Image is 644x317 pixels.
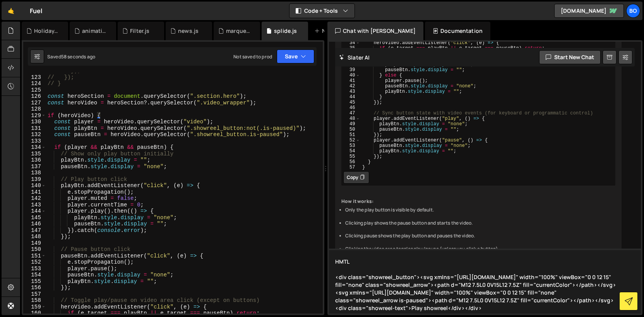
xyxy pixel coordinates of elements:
[23,215,46,221] div: 145
[23,310,46,317] div: 160
[342,67,360,73] div: 39
[342,165,360,170] div: 57
[82,27,107,35] div: animation.js
[342,89,360,94] div: 43
[23,112,46,119] div: 129
[23,119,46,125] div: 130
[23,266,46,272] div: 153
[342,138,360,143] div: 52
[342,154,360,159] div: 55
[23,253,46,259] div: 151
[23,87,46,94] div: 125
[342,132,360,138] div: 51
[274,27,297,35] div: splide.js
[23,291,46,298] div: 157
[626,4,640,18] a: Bo
[23,151,46,157] div: 135
[345,207,615,213] li: Only the play button is visible by default.
[342,105,360,111] div: 46
[425,22,490,40] div: Documentation
[314,27,347,35] div: New File
[23,138,46,145] div: 133
[342,100,360,105] div: 45
[23,221,46,227] div: 146
[23,227,46,234] div: 147
[327,22,423,40] div: Chat with [PERSON_NAME]
[61,53,95,60] div: 58 seconds ago
[342,116,360,121] div: 48
[345,246,615,252] li: Clicking the video area toggles play/pause (unless you click a button).
[339,54,370,61] h2: Slater AI
[23,125,46,132] div: 131
[554,4,624,18] a: [DOMAIN_NAME]
[23,157,46,164] div: 136
[23,93,46,100] div: 126
[23,208,46,215] div: 144
[23,144,46,151] div: 134
[539,50,601,64] button: Start new chat
[342,148,360,154] div: 54
[345,233,615,239] li: Clicking pause shows the play button and pauses the video.
[23,297,46,304] div: 158
[23,246,46,253] div: 150
[23,189,46,196] div: 141
[226,27,251,35] div: marquee_slider.js
[341,198,373,205] strong: How it works:
[23,272,46,278] div: 154
[47,53,95,60] div: Saved
[23,106,46,112] div: 128
[342,121,360,127] div: 49
[23,240,46,247] div: 149
[342,127,360,132] div: 50
[178,27,199,35] div: news.js
[23,195,46,202] div: 142
[342,159,360,165] div: 56
[30,6,43,15] div: Fuel
[23,233,46,240] div: 148
[342,46,360,51] div: 35
[289,4,355,18] button: Code + Tools
[2,2,21,20] a: 🤙
[342,111,360,116] div: 47
[342,84,360,89] div: 42
[342,143,360,148] div: 53
[277,49,314,63] button: Save
[342,78,360,84] div: 41
[130,27,149,35] div: Filter.js
[23,131,46,138] div: 132
[342,40,360,46] div: 34
[34,27,59,35] div: Holiday.js
[343,171,369,184] button: Copy
[23,176,46,183] div: 139
[233,53,272,60] div: Not saved to prod
[23,259,46,266] div: 152
[23,170,46,176] div: 138
[23,74,46,81] div: 123
[23,80,46,87] div: 124
[342,73,360,78] div: 40
[23,164,46,170] div: 137
[23,100,46,106] div: 127
[23,202,46,208] div: 143
[23,278,46,285] div: 155
[23,304,46,310] div: 159
[23,285,46,291] div: 156
[342,94,360,100] div: 44
[23,182,46,189] div: 140
[345,220,615,227] li: Clicking play shows the pause button and starts the video.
